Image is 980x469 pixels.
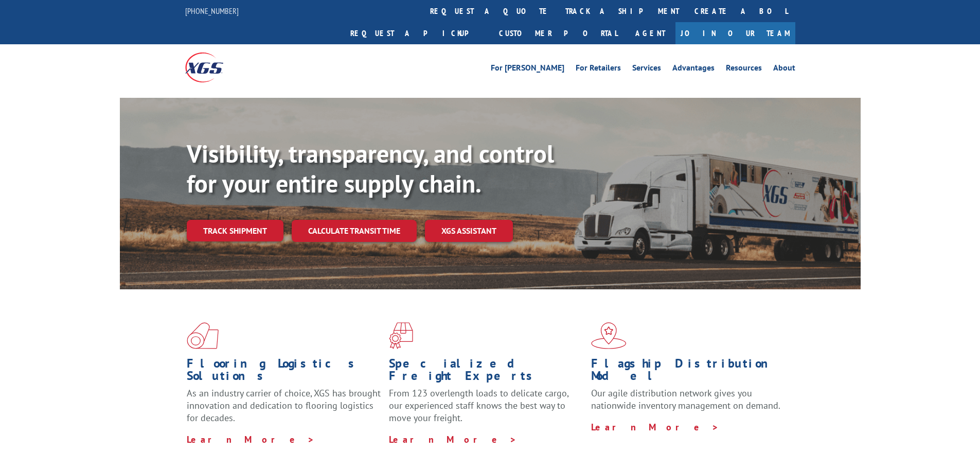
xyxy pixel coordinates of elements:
a: Request a pickup [343,22,491,44]
a: Learn More > [591,421,719,433]
p: From 123 overlength loads to delicate cargo, our experienced staff knows the best way to move you... [389,387,583,433]
a: For Retailers [576,64,621,75]
a: Learn More > [187,433,315,445]
a: Learn More > [389,433,517,445]
h1: Flooring Logistics Solutions [187,357,381,387]
img: xgs-icon-focused-on-flooring-red [389,322,413,349]
a: Join Our Team [675,22,795,44]
a: Track shipment [187,220,283,241]
a: Services [632,64,661,75]
a: XGS ASSISTANT [425,220,513,242]
b: Visibility, transparency, and control for your entire supply chain. [187,137,554,199]
img: xgs-icon-total-supply-chain-intelligence-red [187,322,219,349]
a: Agent [625,22,675,44]
a: [PHONE_NUMBER] [185,6,239,16]
a: For [PERSON_NAME] [491,64,564,75]
h1: Specialized Freight Experts [389,357,583,387]
a: Advantages [672,64,715,75]
a: Customer Portal [491,22,625,44]
a: Calculate transit time [292,220,417,242]
a: About [773,64,795,75]
img: xgs-icon-flagship-distribution-model-red [591,322,627,349]
span: As an industry carrier of choice, XGS has brought innovation and dedication to flooring logistics... [187,387,381,424]
span: Our agile distribution network gives you nationwide inventory management on demand. [591,387,780,411]
a: Resources [726,64,762,75]
h1: Flagship Distribution Model [591,357,786,387]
